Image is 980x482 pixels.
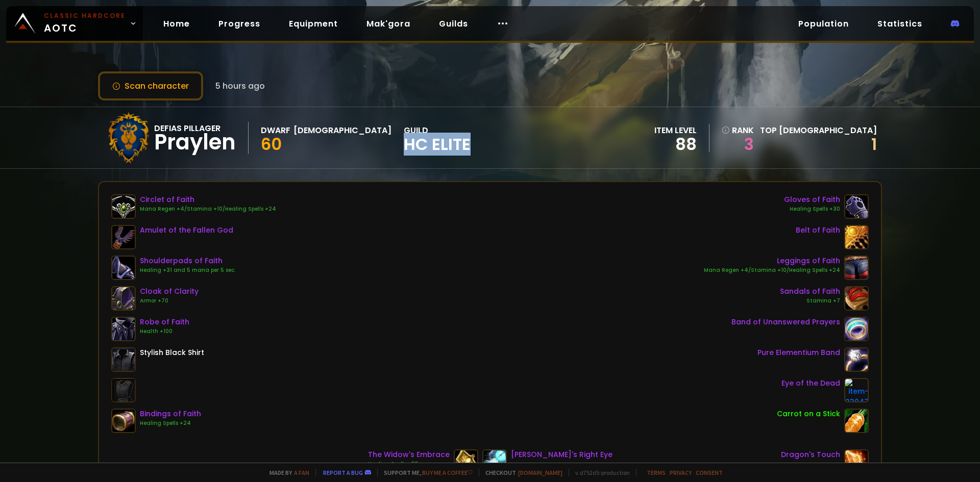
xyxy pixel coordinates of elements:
[261,124,290,137] div: Dwarf
[569,469,630,476] span: v. d752d5 - production
[293,124,391,137] div: [DEMOGRAPHIC_DATA]
[140,256,235,266] div: Shoulderpads of Faith
[263,469,309,476] span: Made by
[670,469,692,476] a: Privacy
[844,256,869,280] img: item-22513
[722,124,754,137] div: rank
[140,347,204,358] div: Stylish Black Shirt
[844,194,869,219] img: item-22517
[871,133,877,156] a: 1
[454,449,478,474] img: item-22942
[44,11,126,36] span: AOTC
[654,137,697,152] div: 88
[780,297,840,305] div: Stamina +7
[696,469,723,476] a: Consent
[790,13,857,34] a: Population
[779,124,877,136] span: [DEMOGRAPHIC_DATA]
[281,13,346,34] a: Equipment
[784,194,840,205] div: Gloves of Faith
[654,124,697,137] div: item level
[731,317,840,327] div: Band of Unanswered Prayers
[781,449,840,460] div: Dragon's Touch
[140,409,201,419] div: Bindings of Faith
[844,225,869,249] img: item-22518
[844,347,869,372] img: item-19382
[784,205,840,213] div: Healing Spells +30
[844,378,869,402] img: item-23047
[6,6,143,41] a: Classic HardcoreAOTC
[869,13,930,34] a: Statistics
[111,286,136,311] img: item-21583
[844,409,869,433] img: item-11122
[140,297,199,305] div: Armor +70
[215,80,265,92] span: 5 hours ago
[111,256,136,280] img: item-22515
[518,469,562,476] a: [DOMAIN_NAME]
[422,469,473,476] a: Buy me a coffee
[154,122,236,135] div: Defias Pillager
[368,449,450,460] div: The Widow's Embrace
[511,449,612,460] div: [PERSON_NAME]'s Right Eye
[796,225,840,236] div: Belt of Faith
[479,469,562,476] span: Checkout
[98,71,203,100] button: Scan character
[323,469,363,476] a: Report a bug
[140,205,276,213] div: Mana Regen +4/Stamina +10/Healing Spells +24
[404,124,471,152] div: guild
[482,449,507,474] img: item-23048
[111,225,136,249] img: item-21712
[781,378,840,389] div: Eye of the Dead
[111,409,136,433] img: item-22519
[140,317,189,327] div: Robe of Faith
[704,256,840,266] div: Leggings of Faith
[777,409,840,419] div: Carrot on a Stick
[210,13,268,34] a: Progress
[757,347,840,358] div: Pure Elementium Band
[780,286,840,297] div: Sandals of Faith
[140,286,199,297] div: Cloak of Clarity
[704,266,840,274] div: Mana Regen +4/Stamina +10/Healing Spells +24
[140,419,201,427] div: Healing Spells +24
[358,13,419,34] a: Mak'gora
[140,327,189,336] div: Health +100
[44,11,126,20] small: Classic Hardcore
[111,347,136,372] img: item-3427
[140,194,276,205] div: Circlet of Faith
[722,137,754,152] a: 3
[404,137,471,152] span: HC Elite
[155,13,198,34] a: Home
[844,317,869,341] img: item-22939
[377,469,473,476] span: Support me,
[294,469,309,476] a: a fan
[140,225,233,236] div: Amulet of the Fallen God
[111,194,136,219] img: item-22514
[760,124,877,137] div: Top
[844,286,869,311] img: item-22516
[140,266,235,274] div: Healing +31 and 5 mana per 5 sec.
[844,449,869,474] img: item-19367
[368,460,450,468] div: Healing Spells +55
[431,13,476,34] a: Guilds
[154,135,236,150] div: Praylen
[647,469,666,476] a: Terms
[261,133,282,156] span: 60
[111,317,136,341] img: item-22512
